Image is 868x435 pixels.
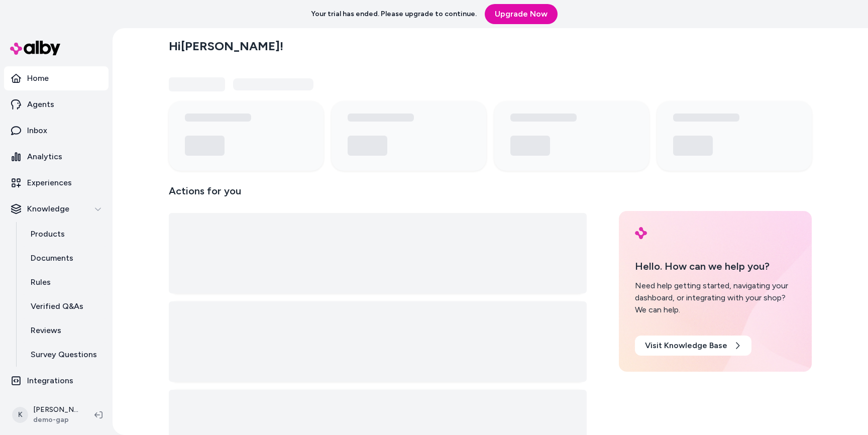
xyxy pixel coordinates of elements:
[21,246,108,270] a: Documents
[31,349,97,361] p: Survey Questions
[311,9,477,19] p: Your trial has ended. Please upgrade to continue.
[31,300,83,312] p: Verified Q&As
[21,222,108,246] a: Products
[4,145,108,169] a: Analytics
[21,270,108,294] a: Rules
[27,125,47,137] p: Inbox
[4,171,108,195] a: Experiences
[33,405,78,415] p: [PERSON_NAME]
[27,72,49,84] p: Home
[4,197,108,221] button: Knowledge
[635,227,647,239] img: alby Logo
[21,343,108,367] a: Survey Questions
[4,66,108,90] a: Home
[169,39,283,54] h2: Hi [PERSON_NAME] !
[31,276,51,288] p: Rules
[4,92,108,117] a: Agents
[31,228,65,240] p: Products
[635,280,796,316] div: Need help getting started, navigating your dashboard, or integrating with your shop? We can help.
[27,375,73,387] p: Integrations
[485,4,558,24] a: Upgrade Now
[27,151,62,163] p: Analytics
[10,41,60,55] img: alby Logo
[6,399,86,431] button: K[PERSON_NAME]demo-gap
[31,252,73,264] p: Documents
[27,177,72,189] p: Experiences
[21,294,108,318] a: Verified Q&As
[33,415,78,425] span: demo-gap
[12,407,28,423] span: K
[635,336,751,356] a: Visit Knowledge Base
[27,203,69,215] p: Knowledge
[31,324,61,337] p: Reviews
[4,119,108,143] a: Inbox
[21,318,108,343] a: Reviews
[635,259,796,274] p: Hello. How can we help you?
[27,98,54,111] p: Agents
[169,183,587,207] p: Actions for you
[4,369,108,393] a: Integrations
